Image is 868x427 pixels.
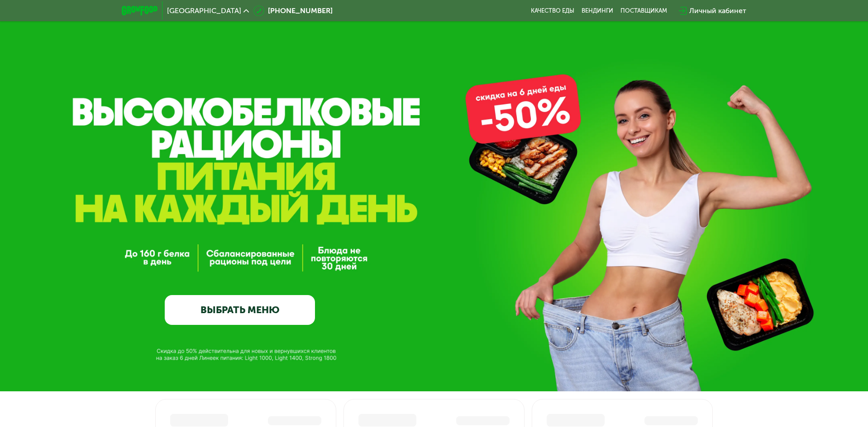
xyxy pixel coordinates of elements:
[531,7,574,14] a: Качество еды
[620,7,667,14] div: поставщикам
[582,7,613,14] a: Вендинги
[253,5,333,16] a: [PHONE_NUMBER]
[167,7,241,14] span: [GEOGRAPHIC_DATA]
[689,5,746,16] div: Личный кабинет
[165,295,315,325] a: ВЫБРАТЬ МЕНЮ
